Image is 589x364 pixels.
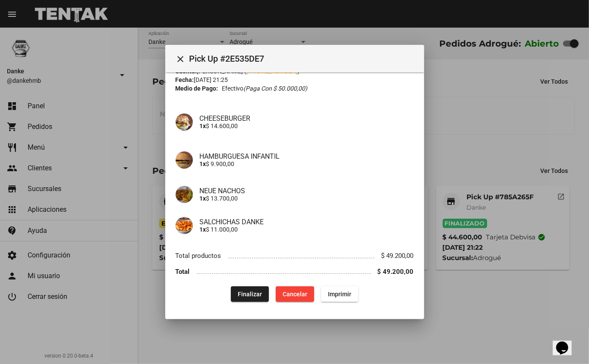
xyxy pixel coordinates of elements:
[200,122,414,129] p: $ 14.600,00
[176,84,218,93] strong: Medio de Pago:
[172,50,189,67] button: Cerrar
[189,52,417,66] span: Pick Up #2E535DE7
[200,152,414,160] h4: HAMBURGUESA INFANTIL
[283,291,307,298] span: Cancelar
[176,217,193,234] img: 8fe0db0c-d61a-485b-adda-8f219c6c2b79.png
[176,248,414,264] li: Total productos $ 49.200,00
[247,68,298,75] a: [PHONE_NUMBER]
[276,286,314,302] button: Cancelar
[176,68,197,75] strong: Cuenta:
[200,160,414,167] p: $ 9.900,00
[321,286,358,302] button: Imprimir
[176,151,193,169] img: 6f108d35-abce-41c7-ad10-fa0d8b27152e.png
[222,84,307,93] span: Efectivo
[200,195,206,202] b: 1x
[238,291,262,298] span: Finalizar
[200,226,206,233] b: 1x
[176,54,186,64] mat-icon: Cerrar
[176,186,193,203] img: ce274695-1ce7-40c2-b596-26e3d80ba656.png
[176,75,414,84] div: [DATE] 21:25
[328,291,351,298] span: Imprimir
[176,264,414,279] li: Total $ 49.200,00
[200,226,414,233] p: $ 11.000,00
[200,195,414,202] p: $ 13.700,00
[200,114,414,122] h4: CHEESEBURGER
[200,187,414,195] h4: NEUE NACHOS
[243,85,307,92] i: (Paga con $ 50.000,00)
[200,218,414,226] h4: SALCHICHAS DANKE
[176,76,194,83] strong: Fecha:
[200,122,206,129] b: 1x
[176,113,193,131] img: eb7e7812-101c-4ce3-b4d5-6061c3a10de0.png
[231,286,269,302] button: Finalizar
[553,329,580,355] iframe: chat widget
[200,160,206,167] b: 1x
